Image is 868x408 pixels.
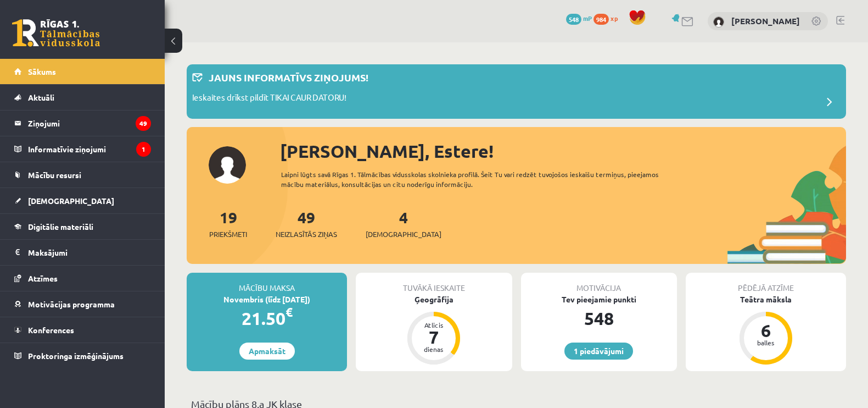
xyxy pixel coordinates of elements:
[187,273,347,294] div: Mācību maksa
[136,142,151,157] i: 1
[366,229,441,240] span: [DEMOGRAPHIC_DATA]
[417,322,450,328] div: Atlicis
[28,136,151,162] legend: Informatīvie ziņojumi
[749,339,782,346] div: balles
[276,207,337,240] a: 49Neizlasītās ziņas
[28,325,74,335] span: Konferences
[14,266,151,291] a: Atzīmes
[285,304,293,320] span: €
[356,294,512,305] div: Ģeogrāfija
[28,299,115,309] span: Motivācijas programma
[14,162,151,188] a: Mācību resursi
[192,91,346,107] p: Ieskaites drīkst pildīt TIKAI CAUR DATORU!
[686,294,846,366] a: Teātra māksla 6 balles
[521,273,677,294] div: Motivācija
[28,111,151,136] legend: Ziņojumi
[356,273,512,294] div: Tuvākā ieskaite
[209,70,368,85] p: Jauns informatīvs ziņojums!
[521,305,677,332] div: 548
[14,111,151,136] a: Ziņojumi49
[209,229,247,240] span: Priekšmeti
[28,351,124,361] span: Proktoringa izmēģinājums
[686,294,846,305] div: Teātra māksla
[192,70,841,113] a: Jauns informatīvs ziņojums! Ieskaites drīkst pildīt TIKAI CAUR DATORU!
[28,222,93,231] span: Digitālie materiāli
[28,273,58,283] span: Atzīmes
[12,19,100,47] a: Rīgas 1. Tālmācības vidusskola
[356,294,512,366] a: Ģeogrāfija Atlicis 7 dienas
[14,317,151,343] a: Konferences
[209,207,247,240] a: 19Priekšmeti
[417,346,450,352] div: dienas
[239,343,295,360] a: Apmaksāt
[14,59,151,84] a: Sākums
[187,294,347,305] div: Novembris (līdz [DATE])
[14,136,151,162] a: Informatīvie ziņojumi1
[566,14,592,23] a: 548 mP
[281,169,677,189] div: Laipni lūgts savā Rīgas 1. Tālmācības vidusskolas skolnieka profilā. Šeit Tu vari redzēt tuvojošo...
[28,196,114,206] span: [DEMOGRAPHIC_DATA]
[366,207,441,240] a: 4[DEMOGRAPHIC_DATA]
[14,214,151,239] a: Digitālie materiāli
[280,138,846,164] div: [PERSON_NAME], Estere!
[713,16,724,27] img: Estere Naudiņa-Dannenberga
[593,14,609,25] span: 984
[14,188,151,213] a: [DEMOGRAPHIC_DATA]
[14,240,151,265] a: Maksājumi
[28,240,151,265] legend: Maksājumi
[686,273,846,294] div: Pēdējā atzīme
[564,343,633,360] a: 1 piedāvājumi
[276,229,337,240] span: Neizlasītās ziņas
[136,116,151,131] i: 49
[28,92,54,102] span: Aktuāli
[14,291,151,317] a: Motivācijas programma
[593,14,623,23] a: 984 xp
[187,305,347,332] div: 21.50
[749,322,782,339] div: 6
[731,15,800,26] a: [PERSON_NAME]
[566,14,581,25] span: 548
[28,67,56,76] span: Sākums
[521,294,677,305] div: Tev pieejamie punkti
[583,14,592,23] span: mP
[14,343,151,368] a: Proktoringa izmēģinājums
[417,328,450,346] div: 7
[28,170,81,180] span: Mācību resursi
[14,85,151,110] a: Aktuāli
[611,14,618,23] span: xp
